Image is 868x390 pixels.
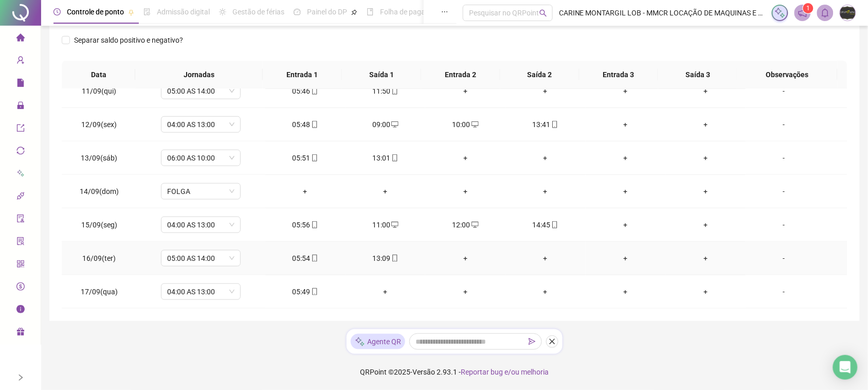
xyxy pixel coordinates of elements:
[354,186,418,197] div: +
[16,74,25,95] span: file
[529,338,536,345] span: send
[16,210,25,231] span: audit
[559,7,766,19] span: CARINE MONTARGIL LOB - MMCR LOCAÇÃO DE MAQUINAS E EQUIPAMENTOS E TRANSPORTES LTDA.
[514,119,577,130] div: 13:41
[821,8,830,17] span: bell
[16,323,25,344] span: gift
[167,217,234,233] span: 04:00 AS 13:00
[580,61,659,89] th: Entrada 3
[550,121,558,128] span: mobile
[16,119,25,140] span: export
[774,7,786,19] img: sparkle-icon.fc2bf0ac1784a2077858766a79e2daf3.svg
[471,121,479,128] span: desktop
[674,253,737,264] div: +
[441,8,448,15] span: ellipsis
[514,152,577,164] div: +
[390,121,399,128] span: desktop
[143,8,151,15] span: file-done
[549,338,556,345] span: close
[307,8,347,16] span: Painel do DP
[754,253,815,264] div: -
[514,219,577,231] div: 14:45
[354,219,418,231] div: 11:00
[433,286,497,297] div: +
[461,368,549,376] span: Reportar bug e/ou melhoria
[737,61,838,89] th: Observações
[433,85,497,97] div: +
[514,186,577,197] div: +
[167,117,234,132] span: 04:00 AS 13:00
[594,119,658,130] div: +
[803,3,813,13] sup: 1
[17,374,24,381] span: right
[745,69,829,80] span: Observações
[16,255,25,276] span: qrcode
[471,221,479,228] span: desktop
[167,184,234,199] span: FOLGA
[232,8,284,16] span: Gestão de férias
[674,119,737,130] div: +
[81,120,117,129] span: 12/09(sex)
[380,8,446,16] span: Folha de pagamento
[390,154,399,162] span: mobile
[354,85,418,97] div: 11:50
[167,251,234,266] span: 05:00 AS 14:00
[67,8,124,16] span: Controle de ponto
[128,9,134,15] span: pushpin
[53,8,61,15] span: clock-circle
[674,286,737,297] div: +
[754,186,815,197] div: -
[806,5,810,12] span: 1
[594,286,658,297] div: +
[82,87,116,95] span: 11/09(qui)
[674,219,737,231] div: +
[539,9,547,17] span: search
[674,186,737,197] div: +
[594,253,658,264] div: +
[390,221,399,228] span: desktop
[16,51,25,72] span: user-add
[594,85,658,97] div: +
[390,255,399,262] span: mobile
[82,254,116,262] span: 16/09(ter)
[514,253,577,264] div: +
[354,152,418,164] div: 13:01
[274,286,337,297] div: 05:49
[310,288,318,295] span: mobile
[550,221,558,228] span: mobile
[674,152,737,164] div: +
[342,61,421,89] th: Saída 1
[413,368,436,376] span: Versão
[754,119,815,130] div: -
[274,186,337,197] div: +
[421,61,500,89] th: Entrada 2
[167,284,234,299] span: 04:00 AS 13:00
[594,186,658,197] div: +
[514,286,577,297] div: +
[16,300,25,321] span: info-circle
[274,253,337,264] div: 05:54
[135,61,263,89] th: Jornadas
[219,8,226,15] span: sun
[354,286,418,297] div: +
[16,142,25,163] span: sync
[16,278,25,298] span: dollar
[390,87,399,95] span: mobile
[80,187,119,196] span: 14/09(dom)
[16,97,25,117] span: lock
[754,286,815,297] div: -
[62,61,135,89] th: Data
[274,85,337,97] div: 05:46
[167,150,234,166] span: 06:00 AS 10:00
[310,221,318,228] span: mobile
[798,8,807,17] span: notification
[674,85,737,97] div: +
[294,8,301,15] span: dashboard
[81,288,118,296] span: 17/09(qua)
[310,121,318,128] span: mobile
[81,154,117,162] span: 13/09(sáb)
[355,336,365,347] img: sparkle-icon.fc2bf0ac1784a2077858766a79e2daf3.svg
[754,152,815,164] div: -
[310,255,318,262] span: mobile
[274,219,337,231] div: 05:56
